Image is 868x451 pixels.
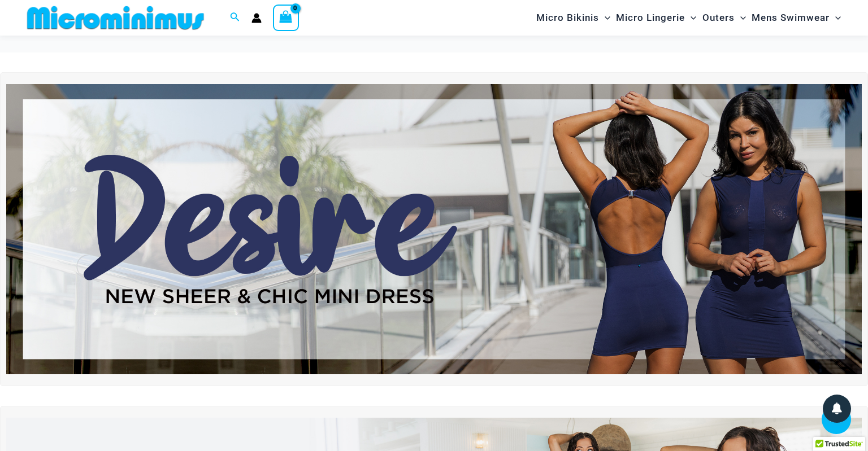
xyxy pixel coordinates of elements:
span: Menu Toggle [830,3,841,32]
a: Micro BikinisMenu ToggleMenu Toggle [533,3,613,32]
span: Micro Bikinis [536,3,599,32]
span: Micro Lingerie [616,3,685,32]
span: Menu Toggle [685,3,696,32]
a: OutersMenu ToggleMenu Toggle [700,3,749,32]
img: MM SHOP LOGO FLAT [23,5,209,30]
span: Menu Toggle [735,3,746,32]
nav: Site Navigation [532,2,845,34]
span: Menu Toggle [599,3,610,32]
span: Mens Swimwear [752,3,830,32]
a: View Shopping Cart, empty [273,5,299,30]
img: Desire me Navy Dress [6,84,862,375]
a: Search icon link [230,11,240,25]
span: Outers [702,3,735,32]
a: Account icon link [251,13,262,23]
a: Micro LingerieMenu ToggleMenu Toggle [613,3,699,32]
a: Mens SwimwearMenu ToggleMenu Toggle [749,3,844,32]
